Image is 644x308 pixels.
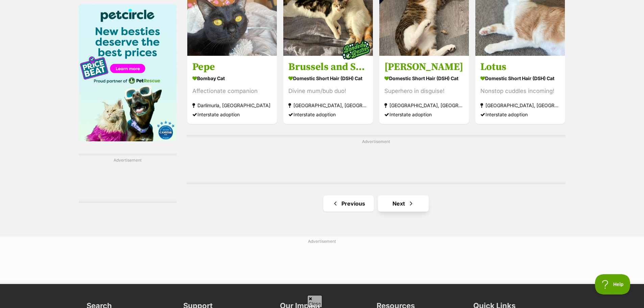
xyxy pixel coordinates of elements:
[288,110,368,119] div: Interstate adoption
[384,73,464,83] strong: Domestic Short Hair (DSH) Cat
[379,55,469,124] a: [PERSON_NAME] Domestic Short Hair (DSH) Cat Superhero in disguise! [GEOGRAPHIC_DATA], [GEOGRAPHIC...
[192,110,272,119] div: Interstate adoption
[384,101,464,110] strong: [GEOGRAPHIC_DATA], [GEOGRAPHIC_DATA]
[480,101,560,110] strong: [GEOGRAPHIC_DATA], [GEOGRAPHIC_DATA]
[192,73,272,83] strong: Bombay Cat
[288,73,368,83] strong: Domestic Short Hair (DSH) Cat
[384,87,464,96] div: Superhero in disguise!
[79,4,176,141] img: Pet Circle promo banner
[480,87,560,96] div: Nonstop cuddles incoming!
[475,55,565,124] a: Lotus Domestic Short Hair (DSH) Cat Nonstop cuddles incoming! [GEOGRAPHIC_DATA], [GEOGRAPHIC_DATA...
[384,110,464,119] div: Interstate adoption
[288,87,368,96] div: Divine mum/bub duo!
[187,135,566,184] div: Advertisement
[480,110,560,119] div: Interstate adoption
[480,61,560,73] h3: Lotus
[283,55,373,124] a: Brussels and Sprout Domestic Short Hair (DSH) Cat Divine mum/bub duo! [GEOGRAPHIC_DATA], [GEOGRAP...
[288,101,368,110] strong: [GEOGRAPHIC_DATA], [GEOGRAPHIC_DATA]
[480,73,560,83] strong: Domestic Short Hair (DSH) Cat
[323,195,374,212] a: Previous page
[192,87,272,96] div: Affectionate companion
[187,195,566,212] nav: Pagination
[187,55,277,124] a: Pepe Bombay Cat Affectionate companion Darlimurla, [GEOGRAPHIC_DATA] Interstate adoption
[192,61,272,73] h3: Pepe
[339,33,373,67] img: bonded besties
[384,61,464,73] h3: [PERSON_NAME]
[192,101,272,110] strong: Darlimurla, [GEOGRAPHIC_DATA]
[378,195,429,212] a: Next page
[79,153,176,203] div: Advertisement
[595,274,630,294] iframe: Help Scout Beacon - Open
[307,295,322,307] span: Close
[288,61,368,73] h3: Brussels and Sprout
